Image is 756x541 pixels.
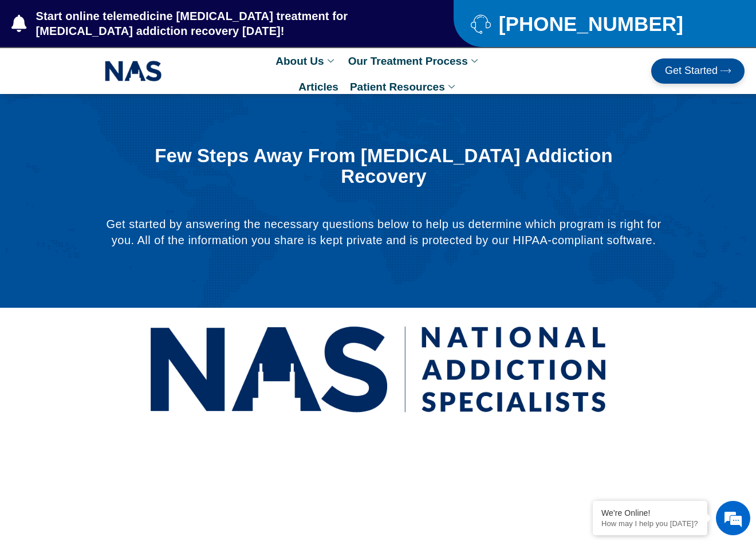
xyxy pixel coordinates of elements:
[651,58,745,84] a: Get Started
[601,508,699,518] div: We're Online!
[293,74,344,100] a: Articles
[149,313,607,425] img: National Addiction Specialists
[123,146,644,187] h1: Few Steps Away From [MEDICAL_DATA] Addiction Recovery
[105,58,162,84] img: NAS_email_signature-removebg-preview.png
[665,65,718,77] span: Get Started
[270,48,342,74] a: About Us
[601,519,699,528] p: How may I help you today?
[94,216,673,248] p: Get started by answering the necessary questions below to help us determine which program is righ...
[471,14,727,34] a: [PHONE_NUMBER]
[11,9,408,38] a: Start online telemedicine [MEDICAL_DATA] treatment for [MEDICAL_DATA] addiction recovery [DATE]!
[342,48,486,74] a: Our Treatment Process
[496,17,683,31] span: [PHONE_NUMBER]
[344,74,463,100] a: Patient Resources
[33,9,408,38] span: Start online telemedicine [MEDICAL_DATA] treatment for [MEDICAL_DATA] addiction recovery [DATE]!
